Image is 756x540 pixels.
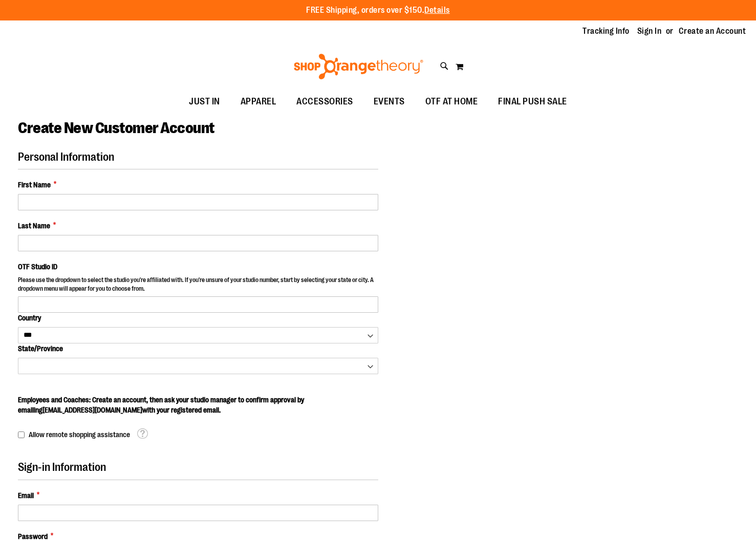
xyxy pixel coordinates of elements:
a: ACCESSORIES [286,90,363,114]
span: APPAREL [241,90,276,113]
span: FINAL PUSH SALE [498,90,567,113]
span: Last Name [18,221,50,231]
a: APPAREL [230,90,287,114]
a: OTF AT HOME [415,90,488,114]
a: FINAL PUSH SALE [488,90,577,114]
span: First Name [18,180,51,190]
p: Please use the dropdown to select the studio you're affiliated with. If you're unsure of your stu... [18,276,378,296]
p: FREE Shipping, orders over $150. [306,5,450,16]
span: OTF AT HOME [425,90,478,113]
span: EVENTS [374,90,405,113]
span: State/Province [18,344,63,353]
span: ACCESSORIES [296,90,353,113]
span: Create New Customer Account [18,119,214,137]
a: EVENTS [363,90,415,114]
a: Sign In [637,26,662,37]
span: OTF Studio ID [18,263,57,271]
span: Country [18,314,41,322]
a: Details [424,6,450,15]
span: Employees and Coaches: Create an account, then ask your studio manager to confirm approval by ema... [18,396,304,414]
a: Tracking Info [582,26,630,37]
img: Shop Orangetheory [292,54,425,79]
span: Sign-in Information [18,461,106,473]
span: Personal Information [18,150,114,163]
span: Email [18,490,34,501]
a: Create an Account [679,26,746,37]
a: JUST IN [179,90,230,114]
span: JUST IN [189,90,220,113]
span: Allow remote shopping assistance [29,430,130,439]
